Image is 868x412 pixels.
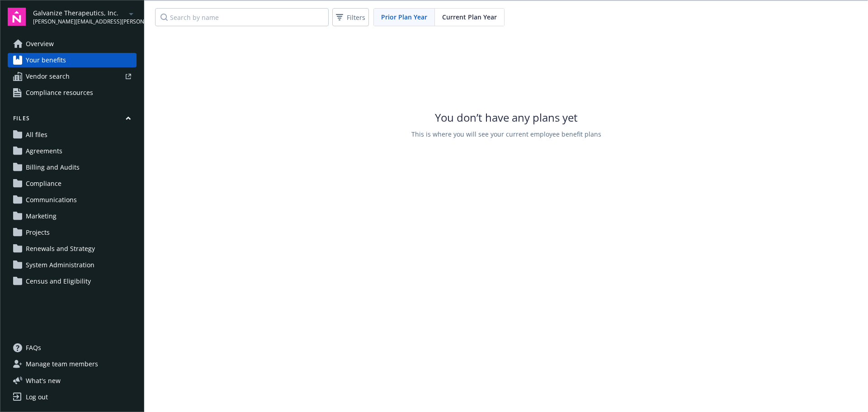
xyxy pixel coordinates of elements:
a: Compliance resources [8,85,137,100]
div: Log out [26,390,48,404]
span: System Administration [26,258,94,272]
span: Manage team members [26,357,98,371]
span: Census and Eligibility [26,274,91,289]
span: Overview [26,37,54,51]
a: FAQs [8,341,137,355]
span: Prior Plan Year [381,12,427,22]
a: Manage team members [8,357,137,371]
a: Agreements [8,144,137,158]
button: Galvanize Therapeutics, Inc.[PERSON_NAME][EMAIL_ADDRESS][PERSON_NAME][DOMAIN_NAME]arrowDropDown [33,8,137,26]
span: Communications [26,193,77,207]
span: What ' s new [26,376,61,385]
span: Marketing [26,209,57,223]
span: Vendor search [26,69,70,84]
a: System Administration [8,258,137,272]
span: Filters [334,11,367,24]
span: Renewals and Strategy [26,242,95,256]
span: FAQs [26,341,41,355]
button: What's new [8,376,75,385]
span: Compliance [26,176,61,191]
span: Agreements [26,144,62,158]
span: Filters [347,13,365,22]
button: Files [8,114,137,126]
span: This is where you will see your current employee benefit plans [411,129,601,139]
a: Compliance [8,176,137,191]
a: Renewals and Strategy [8,242,137,256]
span: [PERSON_NAME][EMAIL_ADDRESS][PERSON_NAME][DOMAIN_NAME] [33,18,126,26]
span: All files [26,128,47,142]
span: Projects [26,225,50,240]
button: Filters [332,8,369,26]
a: All files [8,128,137,142]
span: Current Plan Year [442,12,497,22]
input: Search by name [155,8,329,26]
a: Vendor search [8,69,137,84]
a: Census and Eligibility [8,274,137,289]
span: Compliance resources [26,85,93,100]
a: Projects [8,225,137,240]
a: Your benefits [8,53,137,67]
span: Your benefits [26,53,66,67]
img: navigator-logo.svg [8,8,26,26]
a: Overview [8,37,137,51]
span: You don’t have any plans yet [435,110,578,125]
a: Marketing [8,209,137,223]
a: arrowDropDown [126,8,137,19]
span: Billing and Audits [26,160,80,175]
a: Billing and Audits [8,160,137,175]
span: Galvanize Therapeutics, Inc. [33,8,126,18]
a: Communications [8,193,137,207]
